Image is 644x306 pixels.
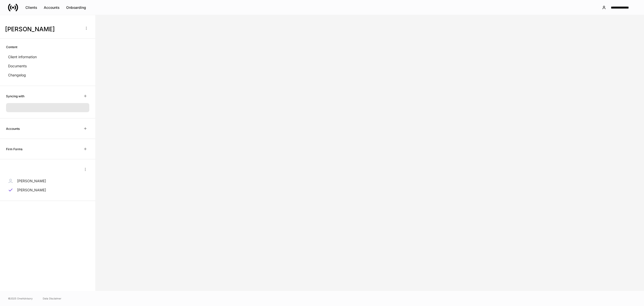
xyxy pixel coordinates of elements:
div: Accounts [44,5,60,10]
span: © 2025 OneAdvisory [8,296,33,300]
p: Client information [8,54,37,59]
button: Clients [22,4,41,12]
div: Clients [25,5,37,10]
p: [PERSON_NAME] [17,178,46,183]
a: [PERSON_NAME] [6,176,89,186]
p: [PERSON_NAME] [17,188,46,193]
a: Client information [6,52,89,62]
h3: [PERSON_NAME] [5,25,80,33]
a: Documents [6,62,89,71]
button: Onboarding [63,4,89,12]
a: [PERSON_NAME] [6,186,89,195]
button: Accounts [41,4,63,12]
h6: Firm Forms [6,147,22,151]
h6: Accounts [6,126,20,131]
a: Data Disclaimer [43,296,61,300]
h6: Syncing with [6,94,24,99]
p: Changelog [8,73,26,78]
a: Changelog [6,71,89,80]
p: Documents [8,64,27,69]
h6: Content [6,45,17,49]
div: Onboarding [66,5,86,10]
